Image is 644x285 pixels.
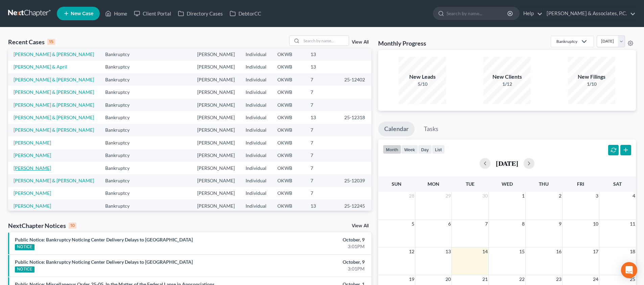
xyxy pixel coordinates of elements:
[482,275,488,283] span: 21
[15,237,193,242] a: Public Notice: Bankruptcy Noticing Center Delivery Delays to [GEOGRAPHIC_DATA]
[621,262,637,278] div: Open Intercom Messenger
[192,48,240,60] td: [PERSON_NAME]
[253,236,365,243] div: October, 9
[305,162,339,174] td: 7
[446,7,508,20] input: Search by name...
[339,111,371,124] td: 25-12318
[100,174,142,187] td: Bankruptcy
[629,275,636,283] span: 25
[272,73,305,86] td: OKWB
[339,174,371,187] td: 25-12039
[47,39,55,45] div: 15
[408,248,415,256] span: 12
[592,275,599,283] span: 24
[253,243,365,250] div: 3:01PM
[632,192,636,200] span: 4
[14,77,94,82] a: [PERSON_NAME] & [PERSON_NAME]
[240,149,272,162] td: Individual
[131,7,175,20] a: Client Portal
[466,181,475,187] span: Tue
[483,73,531,81] div: New Clients
[69,223,76,229] div: 10
[401,145,418,154] button: week
[240,200,272,212] td: Individual
[378,122,415,136] a: Calendar
[14,51,94,57] a: [PERSON_NAME] & [PERSON_NAME]
[253,265,365,272] div: 3:01PM
[445,248,452,256] span: 13
[555,248,562,256] span: 16
[100,99,142,111] td: Bankruptcy
[226,7,264,20] a: DebtorCC
[272,162,305,174] td: OKWB
[192,99,240,111] td: [PERSON_NAME]
[595,192,599,200] span: 3
[14,178,94,183] a: [PERSON_NAME] & [PERSON_NAME]
[272,86,305,98] td: OKWB
[71,11,93,16] span: New Case
[240,73,272,86] td: Individual
[192,86,240,98] td: [PERSON_NAME]
[408,192,415,200] span: 28
[272,124,305,136] td: OKWB
[14,127,94,133] a: [PERSON_NAME] & [PERSON_NAME]
[14,89,94,95] a: [PERSON_NAME] & [PERSON_NAME]
[496,160,518,167] h2: [DATE]
[15,259,193,265] a: Public Notice: Bankruptcy Noticing Center Delivery Delays to [GEOGRAPHIC_DATA]
[240,187,272,200] td: Individual
[192,124,240,136] td: [PERSON_NAME]
[192,61,240,73] td: [PERSON_NAME]
[577,181,584,187] span: Fri
[8,38,55,46] div: Recent Cases
[305,48,339,60] td: 13
[339,73,371,86] td: 25-12402
[519,275,525,283] span: 22
[592,248,599,256] span: 17
[629,248,636,256] span: 18
[411,220,415,228] span: 5
[253,259,365,265] div: October, 9
[175,7,226,20] a: Directory Cases
[432,145,445,154] button: list
[14,152,51,158] a: [PERSON_NAME]
[568,73,615,81] div: New Filings
[192,162,240,174] td: [PERSON_NAME]
[272,187,305,200] td: OKWB
[272,200,305,212] td: OKWB
[558,192,562,200] span: 2
[613,181,622,187] span: Sat
[352,40,369,45] a: View All
[568,81,615,87] div: 1/10
[14,203,51,209] a: [PERSON_NAME]
[192,187,240,200] td: [PERSON_NAME]
[378,39,426,47] h3: Monthly Progress
[240,48,272,60] td: Individual
[539,181,549,187] span: Thu
[305,187,339,200] td: 7
[555,275,562,283] span: 23
[15,244,34,250] div: NOTICE
[14,114,94,120] a: [PERSON_NAME] & [PERSON_NAME]
[14,102,94,108] a: [PERSON_NAME] & [PERSON_NAME]
[592,220,599,228] span: 10
[100,200,142,212] td: Bankruptcy
[418,122,444,136] a: Tasks
[520,7,543,20] a: Help
[629,220,636,228] span: 11
[14,140,51,146] a: [PERSON_NAME]
[272,174,305,187] td: OKWB
[445,275,452,283] span: 20
[272,61,305,73] td: OKWB
[305,111,339,124] td: 13
[399,81,446,87] div: 5/10
[558,220,562,228] span: 9
[305,136,339,149] td: 7
[272,99,305,111] td: OKWB
[14,190,51,196] a: [PERSON_NAME]
[192,111,240,124] td: [PERSON_NAME]
[383,145,401,154] button: month
[418,145,432,154] button: day
[482,192,488,200] span: 30
[100,111,142,124] td: Bankruptcy
[399,73,446,81] div: New Leads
